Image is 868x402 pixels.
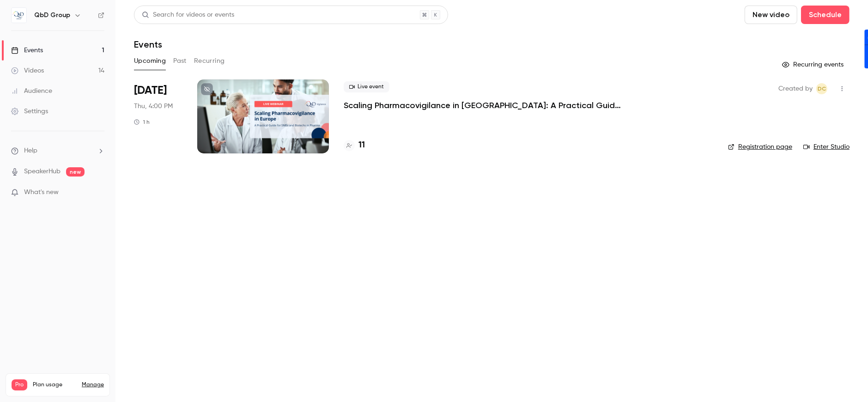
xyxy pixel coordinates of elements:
[358,139,365,152] h4: 11
[194,54,225,68] button: Recurring
[816,83,827,94] span: Daniel Cubero
[33,381,76,389] span: Plan usage
[11,146,104,156] li: help-dropdown-opener
[24,167,61,177] a: SpeakerHub
[34,11,70,20] h6: QbD Group
[344,100,621,111] a: Scaling Pharmacovigilance in [GEOGRAPHIC_DATA]: A Practical Guide for Pharma SMEs and Biotechs
[134,102,173,111] span: Thu, 4:00 PM
[134,83,167,98] span: [DATE]
[24,188,59,197] span: What's new
[134,39,162,50] h1: Events
[142,10,234,20] div: Search for videos or events
[11,107,48,116] div: Settings
[801,6,850,24] button: Schedule
[11,86,52,96] div: Audience
[24,146,37,156] span: Help
[344,139,365,152] a: 11
[11,66,44,75] div: Videos
[66,167,85,177] span: new
[173,54,187,68] button: Past
[344,81,389,92] span: Live event
[803,142,850,152] a: Enter Studio
[11,46,43,55] div: Events
[134,54,166,68] button: Upcoming
[134,118,150,126] div: 1 h
[134,79,182,153] div: Nov 13 Thu, 4:00 PM (Europe/Madrid)
[778,83,813,94] span: Created by
[818,83,826,94] span: DC
[728,142,792,152] a: Registration page
[778,57,850,72] button: Recurring events
[12,8,26,23] img: QbD Group
[82,381,104,389] a: Manage
[12,379,27,390] span: Pro
[745,6,797,24] button: New video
